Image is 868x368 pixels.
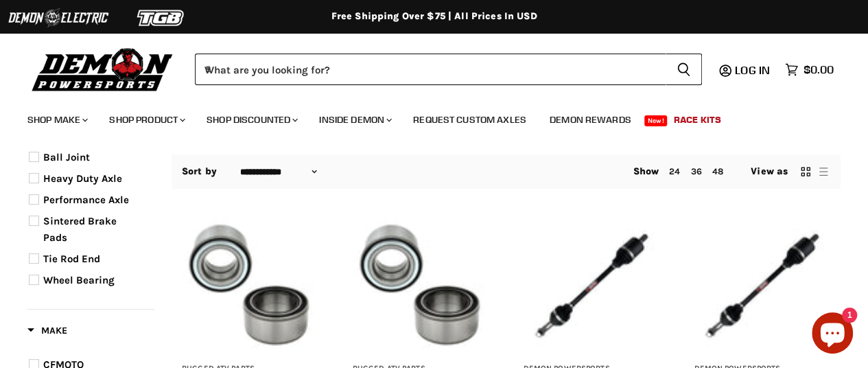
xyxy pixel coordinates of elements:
img: CFMOTO CFORCE 800 Rugged Wheel Bearing [182,218,318,354]
span: Show [633,165,659,177]
span: Tie Rod End [43,253,100,265]
span: Ball Joint [43,151,90,163]
span: $0.00 [804,63,834,76]
button: grid view [799,165,812,179]
img: TGB Logo 2 [110,5,213,31]
a: Inside Demon [309,106,400,134]
img: CFMOTO CFORCE 600 Demon Heavy Duty Axle [694,218,830,354]
a: 48 [712,166,723,176]
span: View as [751,166,788,177]
form: Product [195,54,702,85]
button: list view [817,165,830,179]
a: Shop Discounted [196,106,306,134]
span: Wheel Bearing [43,274,115,286]
a: Request Custom Axles [403,106,537,134]
inbox-online-store-chat: Shopify online store chat [808,312,857,357]
span: Heavy Duty Axle [43,172,122,185]
span: Performance Axle [43,194,129,206]
a: Shop Make [17,106,96,134]
a: 36 [690,166,701,176]
button: Filter by Make [27,324,67,341]
a: Demon Rewards [539,106,642,134]
span: New! [644,115,668,126]
span: Make [27,325,67,336]
button: Search [666,54,702,85]
a: 24 [669,166,680,176]
img: Demon Electric Logo 2 [7,5,110,31]
a: Log in [729,64,778,76]
span: Sintered Brake Pads [43,215,117,244]
a: Shop Product [99,106,193,134]
input: When autocomplete results are available use up and down arrows to review and enter to select [195,54,666,85]
img: CFMOTO CFORCE 800 Demon Heavy Duty Axle [524,218,660,354]
img: Demon Powersports [27,45,178,93]
span: Log in [735,63,770,77]
a: Race Kits [664,106,731,134]
ul: Main menu [17,100,830,134]
label: Sort by [182,166,217,177]
img: CFMOTO CFORCE 600 Rugged Wheel Bearing [353,218,489,354]
a: $0.00 [778,60,841,80]
nav: Collection utilities [172,154,841,189]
